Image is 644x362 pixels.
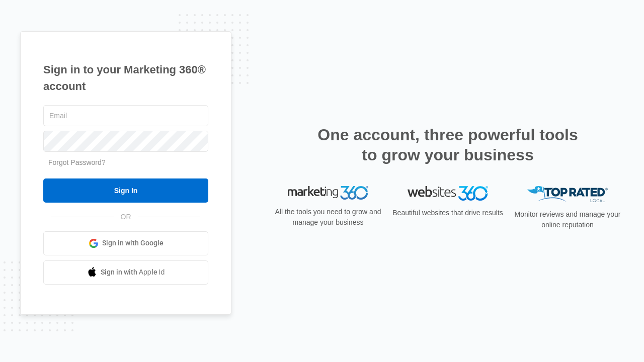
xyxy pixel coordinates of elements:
[43,231,208,255] a: Sign in with Google
[288,186,368,200] img: Marketing 360
[43,61,208,95] h1: Sign in to your Marketing 360® account
[527,186,608,203] img: Top Rated Local
[48,158,106,166] a: Forgot Password?
[102,238,164,248] span: Sign in with Google
[114,212,138,222] span: OR
[43,260,208,285] a: Sign in with Apple Id
[391,208,504,218] p: Beautiful websites that drive results
[101,267,165,278] span: Sign in with Apple Id
[43,105,208,126] input: Email
[272,207,384,228] p: All the tools you need to grow and manage your business
[511,209,624,230] p: Monitor reviews and manage your online reputation
[43,178,208,203] input: Sign In
[314,125,581,165] h2: One account, three powerful tools to grow your business
[408,186,488,201] img: Websites 360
